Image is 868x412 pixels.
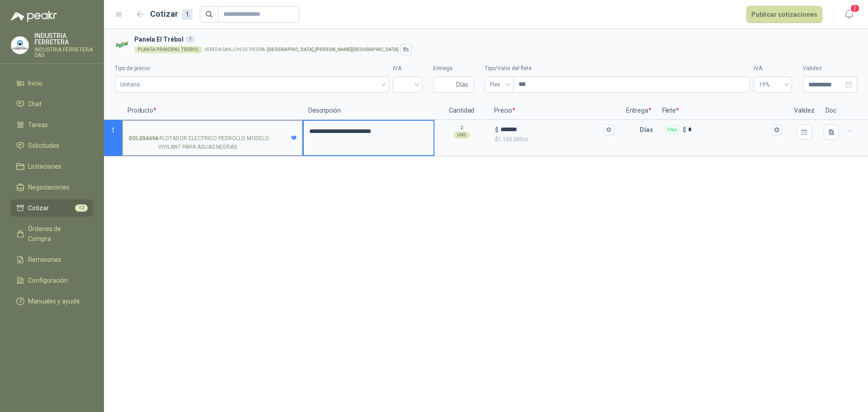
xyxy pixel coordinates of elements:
span: 1.152.000 [498,136,528,142]
label: Tipo de precio [115,64,389,73]
label: Validez [803,64,857,73]
strong: SOL054496 [128,134,158,152]
input: SOL054496-FLOTADOR ELECTRICO PEDROLLO MODELO VIYILANT PARA AGUAS NEGRAS [128,127,297,133]
span: 2 [850,4,860,13]
span: Remisiones [28,255,61,265]
input: Flex $ [688,126,769,133]
button: Flex $ [771,124,782,135]
p: Doc [820,102,843,120]
a: Manuales y ayuda [11,293,93,310]
div: UND [453,132,470,139]
button: Publicar cotizaciones [746,6,822,23]
span: Cotizar [28,203,49,213]
button: 2 [841,6,857,23]
strong: [GEOGRAPHIC_DATA] , [PERSON_NAME][GEOGRAPHIC_DATA] [267,47,399,52]
a: Tareas [11,116,93,133]
span: 19% [759,78,787,91]
p: Días [640,121,657,139]
img: Company Logo [115,37,131,53]
span: 12 [75,204,88,212]
span: Manuales y ayuda [28,296,80,306]
a: Órdenes de Compra [11,220,93,247]
span: Negociaciones [28,182,70,192]
img: Company Logo [11,37,28,54]
p: $ [495,125,499,135]
p: Flete [657,102,788,120]
span: Flex [490,78,508,91]
div: 1 [185,36,195,43]
div: PLANTA PRINCIPAL TREBOL [134,46,203,53]
span: Licitaciones [28,161,61,171]
span: 1 [111,127,115,134]
p: INDUSTRIA FERRETERA [34,33,93,45]
p: - FLOTADOR ELECTRICO PEDROLLO MODELO VIYILANT PARA AGUAS NEGRAS [128,134,297,152]
a: Negociaciones [11,179,93,196]
img: Logo peakr [11,11,57,22]
a: Remisiones [11,251,93,268]
p: $ [683,125,686,135]
input: $$1.152.000,00 [500,126,601,133]
a: Solicitudes [11,137,93,154]
span: Solicitudes [28,141,59,151]
label: IVA [393,64,422,73]
span: Tareas [28,120,48,130]
div: Flex [665,125,679,134]
label: Tipo/Valor del flete [485,64,750,73]
span: Unitario [120,78,384,91]
p: 2 [460,124,463,132]
a: Inicio [11,75,93,92]
label: IVA [754,64,792,73]
p: Producto [122,102,303,120]
p: Validez [788,102,820,120]
p: $ [495,135,614,144]
span: ,00 [523,137,528,142]
p: Descripción [303,102,434,120]
p: VEREDA SANJON DE PIEDRA - [204,47,399,52]
div: 1 [182,9,193,20]
p: Precio [489,102,620,120]
label: Entrega [433,64,474,73]
span: Órdenes de Compra [28,224,85,244]
button: $$1.152.000,00 [604,124,614,135]
a: Cotizar12 [11,199,93,217]
p: INDUSTRIA FERRETERA SAS [34,47,93,58]
p: Cantidad [434,102,489,120]
span: Chat [28,99,42,109]
p: Entrega [621,102,657,120]
a: Chat [11,95,93,113]
span: Configuración [28,275,68,285]
a: Configuración [11,272,93,289]
a: Licitaciones [11,158,93,175]
h2: Cotizar [150,8,193,20]
span: Días [456,77,468,92]
span: Inicio [28,78,42,88]
h3: Panela El Trébol [134,34,854,44]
